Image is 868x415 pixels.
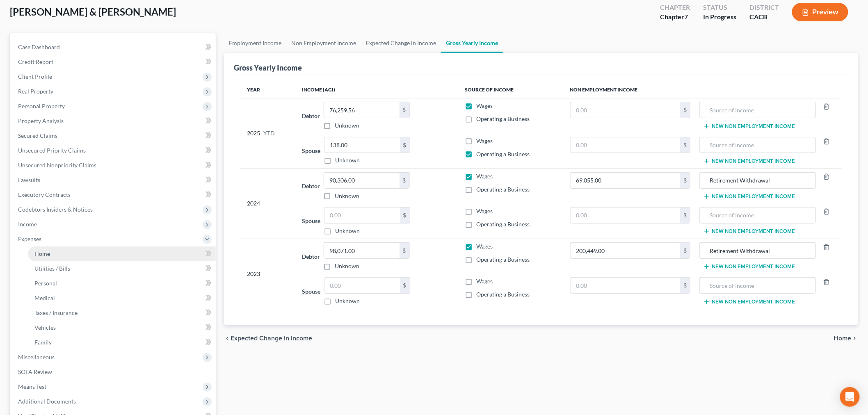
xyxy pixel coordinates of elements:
span: Operating a Business [477,150,530,157]
input: 0.00 [571,137,681,153]
a: Utilities / Bills [28,261,216,276]
div: $ [400,278,410,293]
input: Source of Income [704,102,811,118]
span: Operating a Business [477,115,530,122]
div: $ [400,207,410,223]
span: Codebtors Insiders & Notices [18,206,93,213]
label: Debtor [302,252,320,261]
i: chevron_left [224,335,231,342]
span: Home [834,335,852,342]
button: Home chevron_right [834,335,858,342]
label: Unknown [336,297,360,305]
a: Secured Claims [11,128,216,143]
a: Gross Yearly Income [441,33,503,53]
button: chevron_left Expected Change in Income [224,335,312,342]
span: Expenses [18,235,41,242]
input: Source of Income [704,243,811,258]
input: 0.00 [324,137,400,153]
label: Unknown [336,156,360,164]
span: Operating a Business [477,291,530,298]
div: $ [400,102,409,118]
a: Family [28,335,216,350]
span: Wages [477,102,493,109]
span: Credit Report [18,58,53,65]
div: $ [680,278,690,293]
th: Income (AGI) [296,82,459,98]
th: Source of Income [459,82,564,98]
span: Means Test [18,383,46,390]
th: Year [240,82,296,98]
label: Debtor [302,182,320,190]
a: Property Analysis [11,114,216,128]
a: Credit Report [11,55,216,69]
input: 0.00 [324,243,400,258]
div: 2024 [247,172,289,235]
input: 0.00 [571,243,681,258]
span: Property Analysis [18,117,64,124]
span: Utilities / Bills [34,265,70,272]
button: New Non Employment Income [704,158,795,164]
a: Expected Change in Income [361,33,441,53]
div: 2023 [247,242,289,305]
div: Status [703,3,736,12]
div: District [749,3,779,12]
button: New Non Employment Income [704,193,795,200]
span: Personal Property [18,103,65,109]
input: 0.00 [324,278,400,293]
label: Unknown [335,262,360,270]
span: Unsecured Nonpriority Claims [18,162,96,169]
a: SOFA Review [11,365,216,379]
span: Home [34,250,50,257]
span: Expected Change in Income [231,335,312,342]
span: Miscellaneous [18,353,55,360]
span: Wages [477,278,493,285]
div: CACB [749,12,779,22]
input: 0.00 [571,207,681,223]
span: Real Property [18,88,53,95]
a: Employment Income [224,33,286,53]
span: YTD [263,129,275,137]
div: $ [400,173,409,188]
a: Taxes / Insurance [28,306,216,320]
label: Unknown [336,227,360,235]
input: 0.00 [324,207,400,223]
div: Open Intercom Messenger [840,387,860,407]
span: Medical [34,294,55,301]
button: New Non Employment Income [704,228,795,235]
span: Lawsuits [18,176,40,183]
button: New Non Employment Income [704,299,795,305]
span: Wages [477,173,493,180]
span: Executory Contracts [18,191,71,198]
input: Source of Income [704,137,811,153]
div: $ [680,243,690,258]
input: Source of Income [704,207,811,223]
a: Unsecured Nonpriority Claims [11,158,216,173]
span: Family [34,339,52,346]
label: Unknown [335,121,360,130]
span: 7 [684,13,688,21]
input: 0.00 [324,173,400,188]
input: 0.00 [324,102,400,118]
label: Spouse [302,287,321,296]
button: New Non Employment Income [704,263,795,270]
div: Chapter [660,12,690,22]
div: 2025 [247,102,289,164]
span: Unsecured Priority Claims [18,147,86,154]
span: Operating a Business [477,186,530,193]
span: Operating a Business [477,256,530,263]
span: Wages [477,207,493,214]
a: Medical [28,291,216,306]
div: In Progress [703,12,736,22]
span: Operating a Business [477,221,530,228]
a: Vehicles [28,320,216,335]
span: Wages [477,243,493,250]
span: Case Dashboard [18,43,60,50]
a: Unsecured Priority Claims [11,143,216,158]
span: Income [18,221,37,228]
label: Spouse [302,217,321,225]
div: Gross Yearly Income [234,63,302,73]
a: Home [28,246,216,261]
a: Case Dashboard [11,40,216,55]
a: Executory Contracts [11,187,216,202]
input: Source of Income [704,278,811,293]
